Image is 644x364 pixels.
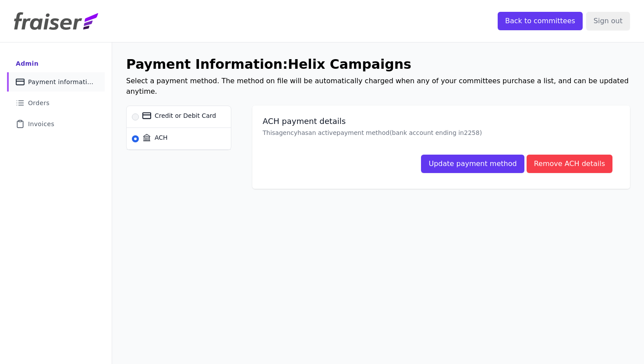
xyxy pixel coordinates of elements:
button: Remove ACH details [527,155,612,173]
h1: Payment Information: Helix Campaigns [126,57,630,72]
span: Credit or Debit Card [155,111,216,120]
span: ACH [155,133,168,142]
div: Admin [16,59,39,68]
p: This agency has an active payment method (bank account ending in 2258 ) [263,128,620,137]
a: Invoices [7,114,105,134]
a: Payment information [7,72,105,92]
p: Select a payment method. The method on file will be automatically charged when any of your commit... [126,76,630,97]
input: Back to committees [498,12,583,30]
span: Payment information [28,78,94,86]
button: Update payment method [421,155,524,173]
a: Orders [7,93,105,113]
img: Fraiser Logo [14,12,98,30]
span: Orders [28,99,50,107]
input: Sign out [586,12,630,30]
h2: ACH payment details [263,116,620,127]
span: Invoices [28,120,54,128]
